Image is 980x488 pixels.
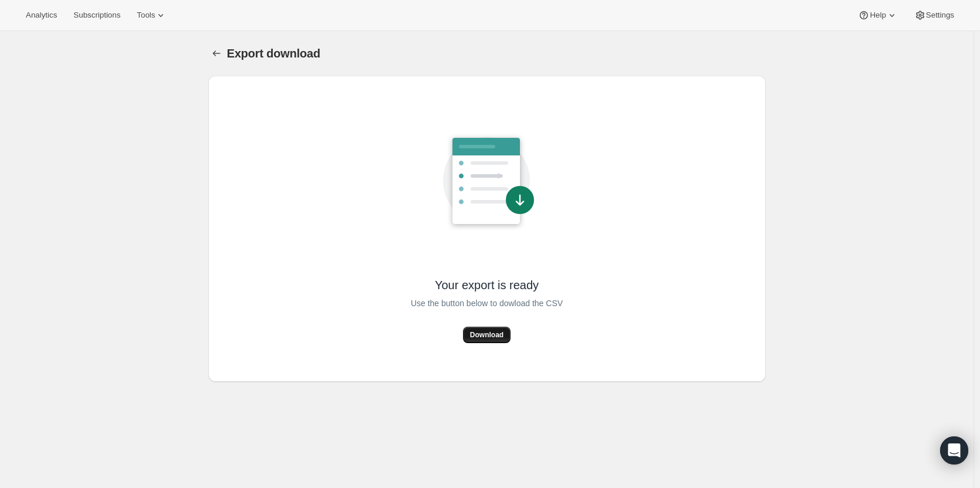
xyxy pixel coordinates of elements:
span: Use the button below to dowload the CSV [411,296,563,310]
span: Download [470,330,503,340]
button: Help [851,7,904,23]
span: Subscriptions [73,11,120,20]
div: Open Intercom Messenger [940,436,968,465]
span: Help [870,11,886,20]
span: Settings [926,11,954,20]
span: Analytics [26,11,57,20]
span: Export download [227,47,320,60]
button: Export download [208,45,225,62]
button: Settings [907,7,961,23]
span: Your export is ready [435,277,539,293]
button: Subscriptions [66,7,127,23]
button: Analytics [19,7,64,23]
button: Tools [130,7,174,23]
span: Tools [137,11,155,20]
button: Download [463,327,511,343]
